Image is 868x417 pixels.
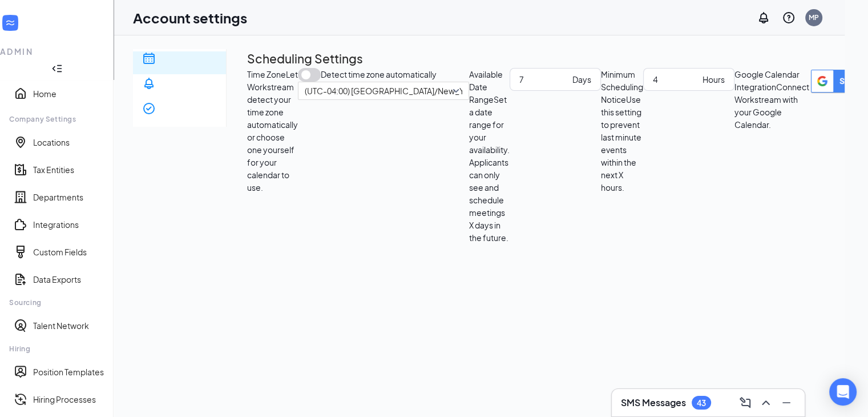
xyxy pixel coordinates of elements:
[33,191,104,203] a: Departments
[9,344,104,354] div: Hiring
[9,298,104,307] div: Sourcing
[247,69,286,79] span: Time Zone
[736,394,754,412] button: ComposeMessage
[759,396,773,410] svg: ChevronUp
[757,394,775,412] button: ChevronUp
[777,394,796,412] button: Minimize
[247,49,363,68] h2: Scheduling Settings
[5,17,16,29] svg: WorkstreamLogo
[738,396,752,410] svg: ComposeMessage
[142,77,156,90] svg: Bell
[757,11,770,25] svg: Notifications
[33,320,104,331] a: Talent Network
[621,396,686,409] h3: SMS Messages
[809,13,819,22] div: MP
[33,88,104,99] a: Home
[9,114,104,124] div: Company Settings
[782,11,796,25] svg: QuestionInfo
[142,102,156,115] svg: CheckmarkCircle
[33,366,104,378] a: Position Templates
[142,51,156,65] svg: Calendar
[734,69,800,92] span: Google Calendar Integration
[133,77,226,99] a: Bell
[51,63,63,74] svg: Collapse
[133,8,247,27] h1: Account settings
[33,394,104,405] a: Hiring Processes
[703,73,725,86] div: Hours
[780,396,793,410] svg: Minimize
[829,378,857,406] div: Open Intercom Messenger
[697,398,706,408] div: 43
[33,137,104,148] a: Locations
[33,164,104,175] a: Tax Entities
[133,102,226,125] a: CheckmarkCircle
[33,219,104,230] a: Integrations
[572,73,591,86] div: Days
[321,68,437,82] span: Detect time zone automatically
[33,246,104,258] a: Custom Fields
[305,82,531,99] span: (UTC-04:00) [GEOGRAPHIC_DATA]/New_York - Eastern Time
[33,274,104,285] a: Data Exports
[469,69,503,105] span: Available Date Range
[601,69,643,105] span: Minimum Scheduling Notice
[133,51,226,74] a: Calendar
